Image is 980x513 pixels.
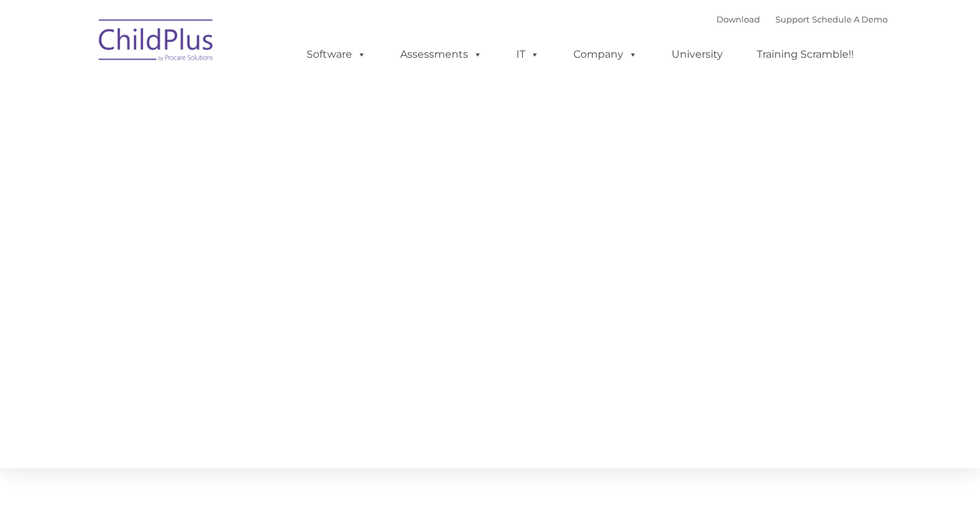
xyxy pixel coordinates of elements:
a: Training Scramble!! [744,42,866,67]
img: ChildPlus by Procare Solutions [92,10,221,74]
a: IT [503,42,552,67]
a: Assessments [387,42,495,67]
a: Software [294,42,379,67]
a: Schedule A Demo [812,14,888,24]
font: | [716,14,888,24]
a: University [659,42,736,67]
a: Download [716,14,760,24]
a: Company [561,42,650,67]
a: Support [775,14,809,24]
